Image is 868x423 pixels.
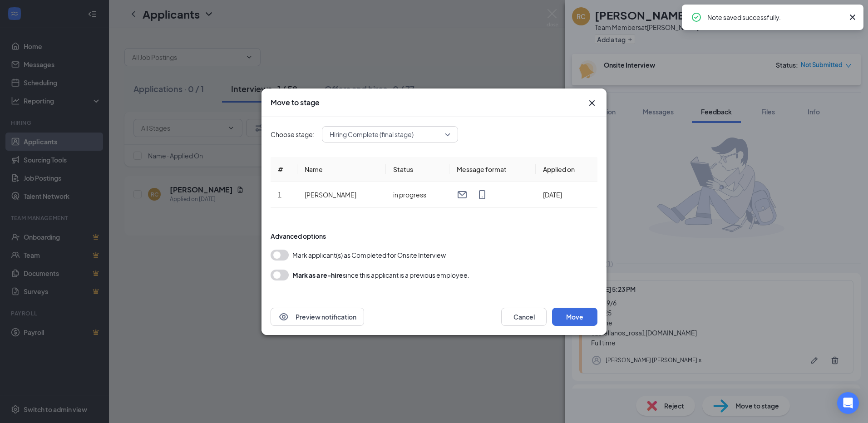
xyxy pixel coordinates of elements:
[271,129,315,139] span: Choose stage:
[477,189,488,200] svg: MobileSms
[501,308,547,326] button: Cancel
[449,157,536,182] th: Message format
[386,182,449,208] td: in progress
[707,12,843,23] div: Note saved successfully.
[386,157,449,182] th: Status
[330,128,414,141] span: Hiring Complete (final stage)
[271,231,597,241] div: Advanced options
[278,191,281,199] span: 1
[297,182,386,208] td: [PERSON_NAME]
[587,98,597,108] svg: Cross
[691,12,702,23] svg: CheckmarkCircle
[536,182,597,208] td: [DATE]
[552,308,597,326] button: Move
[297,157,386,182] th: Name
[292,271,343,279] b: Mark as a re-hire
[587,98,597,108] button: Close
[536,157,597,182] th: Applied on
[292,270,469,280] div: since this applicant is a previous employee.
[292,250,446,261] span: Mark applicant(s) as Completed for Onsite Interview
[847,12,858,23] svg: Cross
[271,308,364,326] button: EyePreview notification
[837,392,859,414] div: Open Intercom Messenger
[271,98,320,108] h3: Move to stage
[271,157,297,182] th: #
[278,311,289,322] svg: Eye
[457,189,468,200] svg: Email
